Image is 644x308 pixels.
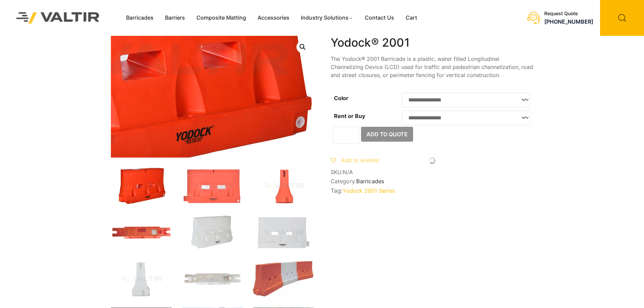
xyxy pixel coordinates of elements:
img: yodock-2001-barrier-7.jpg [253,261,314,297]
span: Tag: [331,187,533,194]
img: 2001_Org_3Q-1.jpg [111,168,172,204]
img: 2001_Org_Top.jpg [111,214,172,251]
img: Valtir Rentals [7,3,109,32]
a: Barricades [356,178,384,185]
img: 2001_Nat_Front.jpg [253,214,314,251]
a: Yodock 2001 Series [342,187,395,194]
div: Request Quote [544,11,593,17]
h1: Yodock® 2001 [331,36,533,50]
label: Color [334,95,349,101]
p: The Yodock® 2001 Barricade is a plastic, water filled Longitudinal Channelizing Device (LCD) used... [331,55,533,79]
label: Rent or Buy [334,113,365,119]
a: Cart [400,13,423,23]
a: Barricades [120,13,159,23]
span: SKU: [331,169,533,175]
input: Product quantity [332,127,359,144]
a: Composite Matting [191,13,252,23]
a: [PHONE_NUMBER] [544,18,593,25]
a: Accessories [252,13,295,23]
a: Industry Solutions [295,13,359,23]
a: Barriers [159,13,191,23]
img: 2001_Nat_3Q-1.jpg [182,214,243,251]
span: N/A [343,169,353,175]
img: 2001_Org_Front.jpg [182,168,243,204]
img: 2001_Nat_Top.jpg [182,261,243,298]
img: 2001_Nat_Side.jpg [111,261,172,298]
a: Contact Us [359,13,400,23]
img: 2001_Org_Side.jpg [253,168,314,204]
span: Category: [331,178,533,185]
button: Add to Quote [361,127,413,142]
